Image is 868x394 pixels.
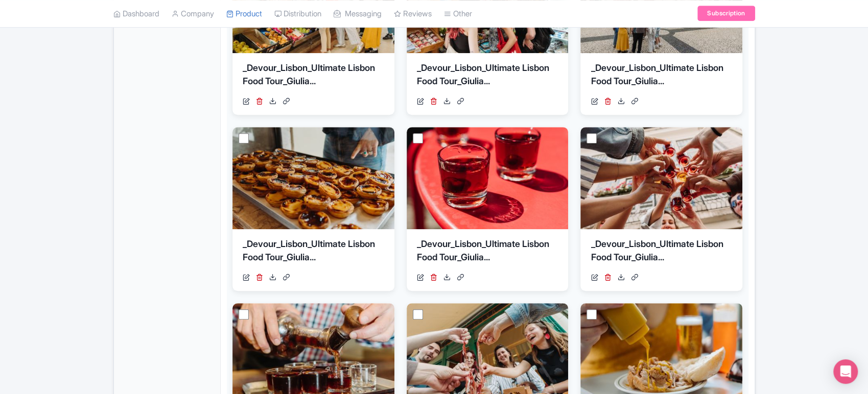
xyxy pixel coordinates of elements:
[591,237,732,268] div: _Devour_Lisbon_Ultimate Lisbon Food Tour_Giulia...
[417,61,558,92] div: _Devour_Lisbon_Ultimate Lisbon Food Tour_Giulia...
[591,61,732,92] div: _Devour_Lisbon_Ultimate Lisbon Food Tour_Giulia...
[697,6,755,21] a: Subscription
[243,61,384,92] div: _Devour_Lisbon_Ultimate Lisbon Food Tour_Giulia...
[833,359,858,384] div: Open Intercom Messenger
[243,237,384,268] div: _Devour_Lisbon_Ultimate Lisbon Food Tour_Giulia...
[417,237,558,268] div: _Devour_Lisbon_Ultimate Lisbon Food Tour_Giulia...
